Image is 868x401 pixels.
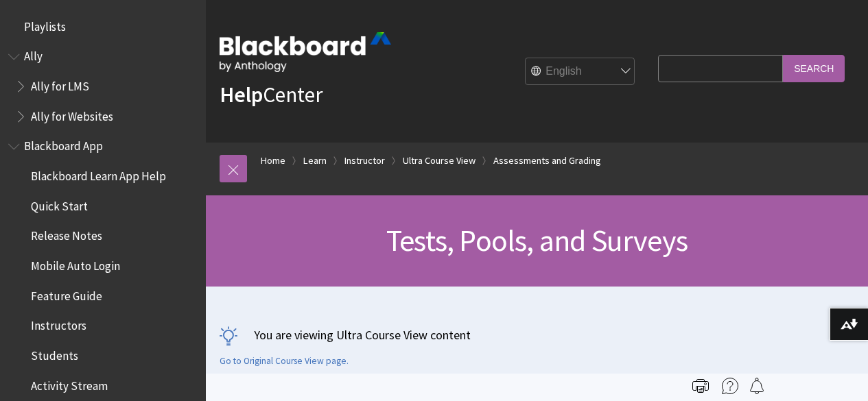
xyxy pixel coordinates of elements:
[526,58,635,86] select: Site Language Selector
[31,254,120,273] span: Mobile Auto Login
[386,221,688,259] span: Tests, Pools, and Surveys
[31,225,102,243] span: Release Notes
[692,378,709,394] img: Print
[344,152,385,169] a: Instructor
[403,152,476,169] a: Ultra Course View
[8,15,198,38] nav: Book outline for Playlists
[722,378,738,394] img: More help
[220,81,322,108] a: HelpCenter
[220,32,391,72] img: Blackboard by Anthology
[493,152,601,169] a: Assessments and Grading
[8,45,198,128] nav: Book outline for Anthology Ally Help
[31,344,78,363] span: Students
[31,75,89,93] span: Ally for LMS
[220,81,263,108] strong: Help
[24,15,66,34] span: Playlists
[303,152,327,169] a: Learn
[31,105,113,123] span: Ally for Websites
[783,55,845,82] input: Search
[31,195,88,213] span: Quick Start
[24,45,43,64] span: Ally
[220,326,854,343] p: You are viewing Ultra Course View content
[749,378,765,394] img: Follow this page
[31,165,166,183] span: Blackboard Learn App Help
[24,135,103,154] span: Blackboard App
[31,315,86,333] span: Instructors
[261,152,285,169] a: Home
[220,355,349,367] a: Go to Original Course View page.
[31,374,108,393] span: Activity Stream
[31,284,102,303] span: Feature Guide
